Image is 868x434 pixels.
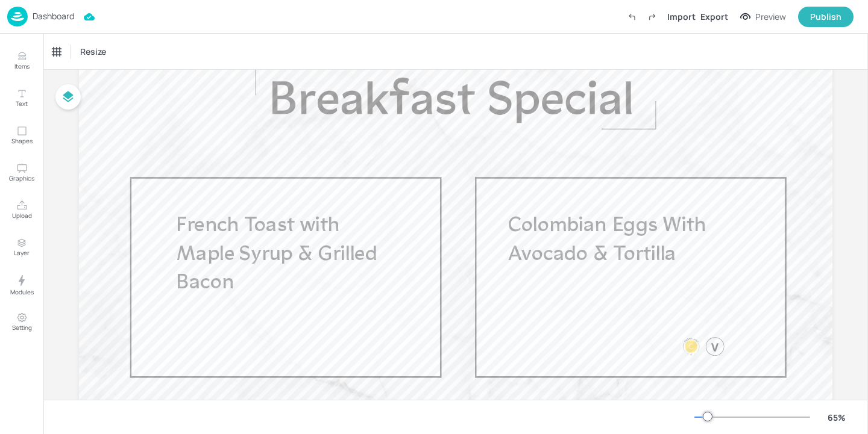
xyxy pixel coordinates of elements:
span: Resize [78,45,108,58]
button: Publish [798,7,854,27]
button: Preview [733,8,793,26]
span: Colombian Eggs With Avocado & Tortilla [508,215,706,265]
div: Export [700,10,728,23]
label: Undo (Ctrl + Z) [621,7,642,27]
img: logo-86c26b7e.jpg [7,7,28,26]
label: Redo (Ctrl + Y) [642,7,662,27]
div: Import [667,10,696,23]
div: Preview [755,10,786,23]
p: Dashboard [33,12,74,20]
div: 65 % [822,411,851,424]
div: Publish [810,10,841,23]
span: French Toast with Maple Syrup & Grilled Bacon [176,215,377,294]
